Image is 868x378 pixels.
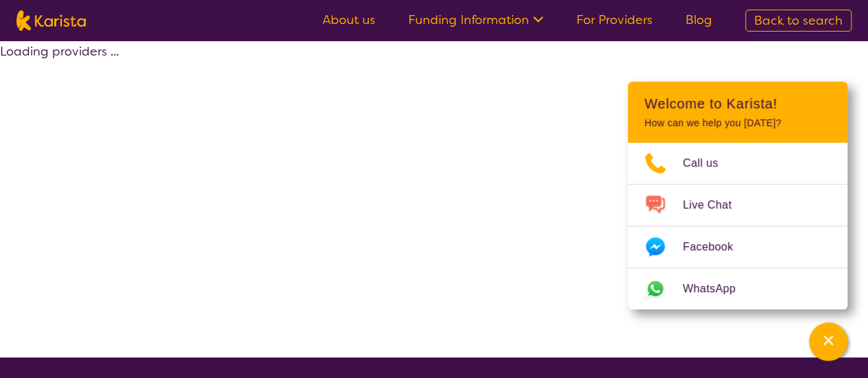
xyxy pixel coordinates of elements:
[16,10,86,31] img: Karista logo
[644,95,831,112] h2: Welcome to Karista!
[745,10,852,32] a: Back to search
[628,143,847,309] ul: Choose channel
[644,117,831,129] p: How can we help you [DATE]?
[754,12,843,29] span: Back to search
[628,82,847,309] div: Channel Menu
[683,237,749,257] span: Facebook
[576,12,653,28] a: For Providers
[408,12,543,28] a: Funding Information
[683,195,748,215] span: Live Chat
[628,268,847,309] a: Web link opens in a new tab.
[685,12,712,28] a: Blog
[809,322,847,361] button: Channel Menu
[322,12,375,28] a: About us
[683,153,735,174] span: Call us
[683,279,752,299] span: WhatsApp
